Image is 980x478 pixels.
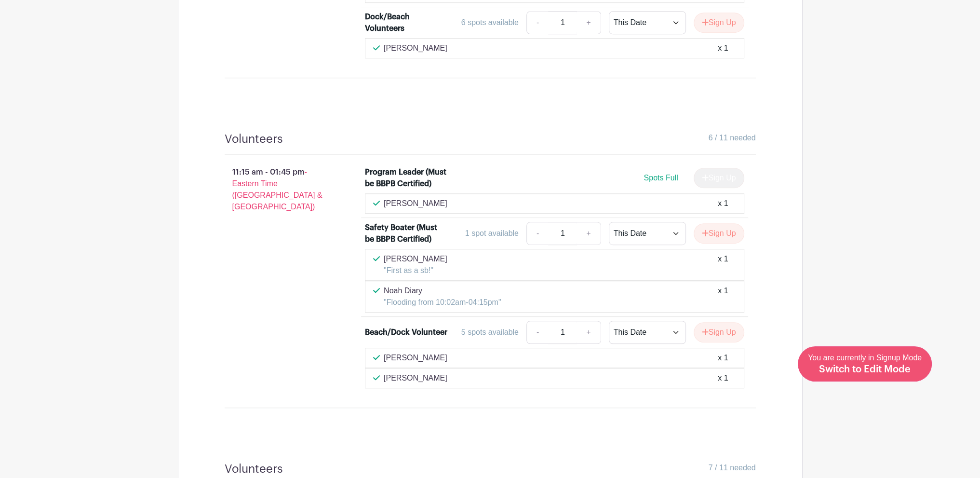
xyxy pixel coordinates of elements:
[694,13,744,33] button: Sign Up
[232,168,322,211] span: - Eastern Time ([GEOGRAPHIC_DATA] & [GEOGRAPHIC_DATA])
[526,11,549,34] a: -
[225,462,283,476] h4: Volunteers
[461,17,519,28] div: 6 spots available
[225,132,283,146] h4: Volunteers
[209,163,350,217] p: 11:15 am - 01:45 pm
[577,222,601,245] a: +
[718,372,728,384] div: x 1
[577,11,601,34] a: +
[384,285,501,297] p: Noah Diary
[718,352,728,364] div: x 1
[808,354,922,374] span: You are currently in Signup Mode
[384,253,447,265] p: [PERSON_NAME]
[384,297,501,308] p: "Flooding from 10:02am-04:15pm"
[526,222,549,245] a: -
[819,365,911,374] span: Switch to Edit Mode
[365,166,448,190] div: Program Leader (Must be BBPB Certified)
[365,327,447,338] div: Beach/Dock Volunteer
[694,223,744,244] button: Sign Up
[384,42,447,54] p: [PERSON_NAME]
[644,174,678,182] span: Spots Full
[461,327,519,338] div: 5 spots available
[384,352,447,364] p: [PERSON_NAME]
[718,198,728,209] div: x 1
[577,321,601,344] a: +
[798,346,932,382] a: You are currently in Signup Mode Switch to Edit Mode
[384,372,447,384] p: [PERSON_NAME]
[384,265,447,276] p: "First as a sb!"
[384,198,447,209] p: [PERSON_NAME]
[465,228,519,239] div: 1 spot available
[709,132,756,144] span: 6 / 11 needed
[365,11,448,34] div: Dock/Beach Volunteers
[718,285,728,308] div: x 1
[718,42,728,54] div: x 1
[526,321,549,344] a: -
[718,253,728,276] div: x 1
[694,322,744,342] button: Sign Up
[365,222,448,245] div: Safety Boater (Must be BBPB Certified)
[709,462,756,474] span: 7 / 11 needed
